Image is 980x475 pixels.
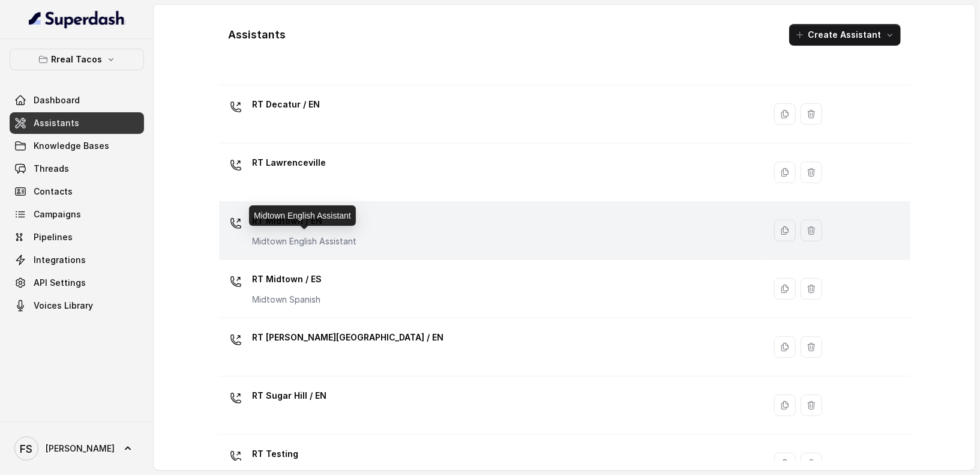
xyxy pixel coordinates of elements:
a: Assistants [10,112,144,134]
p: RT Sugar Hill / EN [253,386,327,405]
img: light.svg [29,10,125,29]
p: RT Decatur / EN [253,95,320,114]
h1: Assistants [229,25,286,44]
span: Voices Library [34,300,93,312]
p: Rreal Tacos [52,52,103,67]
a: Pipelines [10,226,144,248]
a: API Settings [10,272,144,294]
text: FS [20,443,33,455]
button: Rreal Tacos [10,49,144,70]
a: [PERSON_NAME] [10,432,144,465]
a: Knowledge Bases [10,135,144,157]
p: Midtown English Assistant [253,235,357,247]
p: RT Testing [253,444,299,464]
p: Midtown Spanish [253,294,322,306]
a: Contacts [10,181,144,202]
span: Pipelines [34,231,73,243]
span: Assistants [34,117,79,129]
button: Create Assistant [789,24,901,46]
span: API Settings [34,277,86,289]
p: RT [PERSON_NAME][GEOGRAPHIC_DATA] / EN [253,328,444,347]
a: Integrations [10,249,144,271]
p: RT Midtown / ES [253,270,322,289]
span: Dashboard [34,94,80,106]
span: [PERSON_NAME] [46,443,115,455]
a: Dashboard [10,89,144,111]
div: Midtown English Assistant [249,205,356,226]
p: RT Lawrenceville [253,153,326,172]
a: Threads [10,158,144,180]
span: Knowledge Bases [34,140,109,152]
span: Campaigns [34,208,81,220]
span: Threads [34,163,69,175]
a: Voices Library [10,295,144,316]
span: Integrations [34,254,86,266]
a: Campaigns [10,204,144,225]
span: Contacts [34,186,73,198]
